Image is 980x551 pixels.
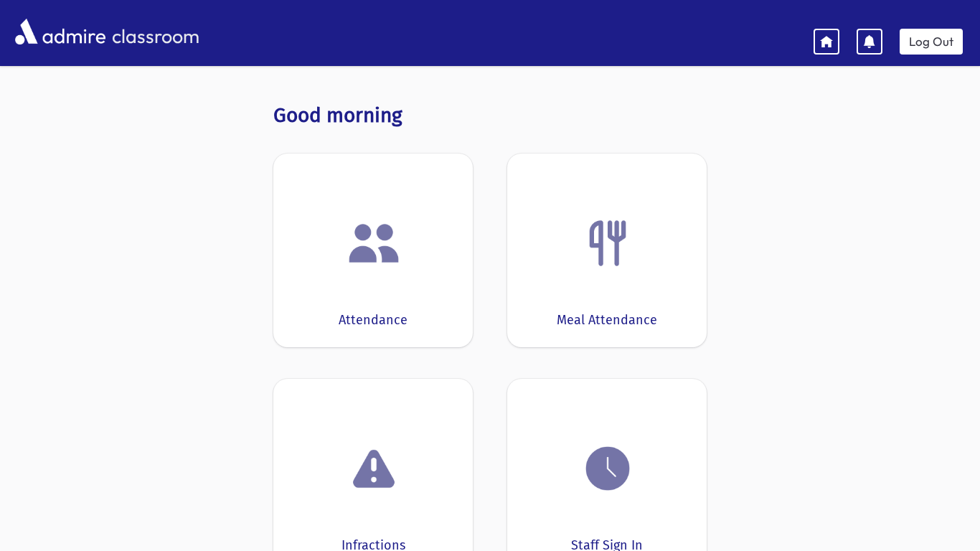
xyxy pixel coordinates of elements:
h3: Good morning [273,103,707,128]
img: Fork.png [580,216,635,270]
img: exclamation.png [347,444,401,499]
div: Attendance [339,311,407,330]
img: AdmirePro [11,15,109,48]
img: clock.png [580,441,635,496]
span: classroom [109,13,199,51]
a: Log Out [900,29,963,55]
div: Meal Attendance [557,311,657,330]
img: users.png [347,216,401,270]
